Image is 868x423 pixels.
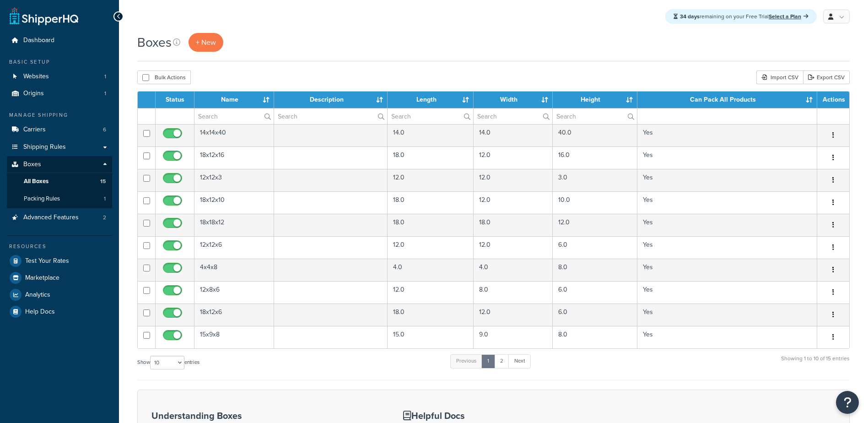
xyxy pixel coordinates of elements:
[637,281,817,304] td: Yes
[103,126,106,134] span: 6
[388,304,473,326] td: 18.0
[274,108,388,124] input: Search
[637,326,817,348] td: Yes
[194,146,274,169] td: 18x12x16
[7,304,112,320] a: Help Docs
[637,236,817,259] td: Yes
[637,169,817,191] td: Yes
[7,156,112,208] li: Boxes
[665,9,817,24] div: remaining on your Free Trial
[7,253,112,269] li: Test Your Rates
[7,173,112,190] li: All Boxes
[23,90,44,98] span: Origins
[7,68,112,85] li: Websites
[553,259,637,281] td: 8.0
[388,92,473,108] th: Length : activate to sort column ascending
[7,209,112,226] li: Advanced Features
[817,92,849,108] th: Actions
[7,270,112,286] a: Marketplace
[680,12,700,21] strong: 34 days
[553,146,637,169] td: 16.0
[7,85,112,102] li: Origins
[803,70,850,84] a: Export CSV
[553,281,637,304] td: 6.0
[137,33,172,51] h1: Boxes
[7,287,112,303] a: Analytics
[23,214,79,222] span: Advanced Features
[388,281,473,304] td: 12.0
[156,92,194,108] th: Status
[474,281,553,304] td: 8.0
[23,126,46,134] span: Carriers
[388,214,473,236] td: 18.0
[388,146,473,169] td: 18.0
[137,70,191,84] button: Bulk Actions
[637,214,817,236] td: Yes
[194,92,274,108] th: Name : activate to sort column ascending
[474,92,553,108] th: Width : activate to sort column ascending
[25,308,55,316] span: Help Docs
[388,191,473,214] td: 18.0
[553,169,637,191] td: 3.0
[23,143,66,151] span: Shipping Rules
[553,191,637,214] td: 10.0
[388,236,473,259] td: 12.0
[637,124,817,146] td: Yes
[474,214,553,236] td: 18.0
[7,32,112,49] a: Dashboard
[637,304,817,326] td: Yes
[474,236,553,259] td: 12.0
[100,178,106,185] span: 15
[474,191,553,214] td: 12.0
[194,304,274,326] td: 18x12x6
[196,37,216,48] span: + New
[24,178,49,185] span: All Boxes
[189,33,223,52] a: + New
[25,257,69,265] span: Test Your Rates
[194,191,274,214] td: 18x12x10
[836,391,859,414] button: Open Resource Center
[474,108,553,124] input: Search
[104,90,106,98] span: 1
[23,73,49,81] span: Websites
[7,58,112,66] div: Basic Setup
[450,354,482,368] a: Previous
[24,195,60,203] span: Packing Rules
[553,304,637,326] td: 6.0
[781,353,850,373] div: Showing 1 to 10 of 15 entries
[194,236,274,259] td: 12x12x6
[637,146,817,169] td: Yes
[274,92,388,108] th: Description : activate to sort column ascending
[474,146,553,169] td: 12.0
[23,161,41,168] span: Boxes
[194,259,274,281] td: 4x4x8
[756,70,803,84] div: Import CSV
[137,356,199,369] label: Show entries
[25,291,50,299] span: Analytics
[7,111,112,119] div: Manage Shipping
[388,108,473,124] input: Search
[388,169,473,191] td: 12.0
[194,108,274,124] input: Search
[103,214,106,222] span: 2
[7,121,112,138] a: Carriers 6
[7,156,112,173] a: Boxes
[7,139,112,156] a: Shipping Rules
[494,354,509,368] a: 2
[7,190,112,207] a: Packing Rules 1
[769,12,809,21] a: Select a Plan
[7,173,112,190] a: All Boxes 15
[474,326,553,348] td: 9.0
[150,356,184,369] select: Showentries
[474,124,553,146] td: 14.0
[553,124,637,146] td: 40.0
[7,209,112,226] a: Advanced Features 2
[553,214,637,236] td: 12.0
[553,92,637,108] th: Height : activate to sort column ascending
[637,191,817,214] td: Yes
[194,281,274,304] td: 12x8x6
